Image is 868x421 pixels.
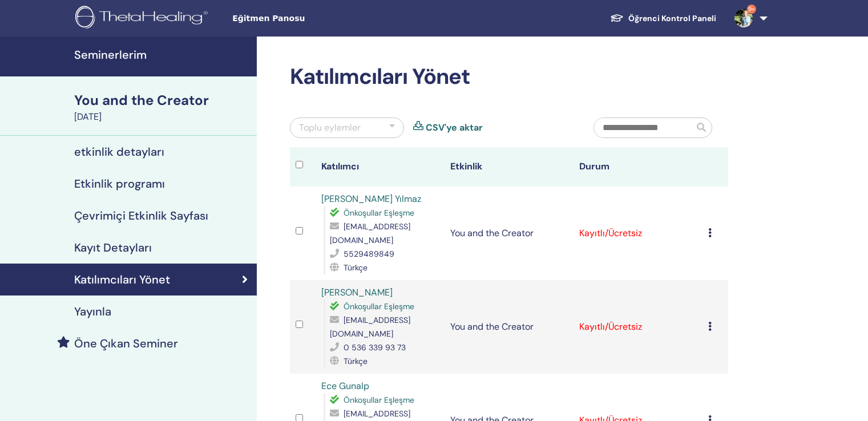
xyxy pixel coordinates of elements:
div: [DATE] [74,110,250,124]
span: Eğitmen Panosu [232,13,403,25]
span: Önkoşullar Eşleşme [344,395,414,405]
span: [EMAIL_ADDRESS][DOMAIN_NAME] [330,221,410,245]
span: Türkçe [344,262,368,273]
th: Durum [574,147,703,187]
td: You and the Creator [445,280,574,374]
span: 0 536 339 93 73 [344,342,406,353]
h4: Yayınla [74,305,111,318]
span: 5529489849 [344,249,394,259]
a: Öğrenci Kontrol Paneli [601,8,725,29]
div: Toplu eylemler [299,121,361,135]
span: Önkoşullar Eşleşme [344,208,414,218]
img: graduation-cap-white.svg [610,13,624,23]
span: Önkoşullar Eşleşme [344,301,414,311]
h4: Katılımcıları Yönet [74,273,170,286]
h2: Katılımcıları Yönet [290,64,728,90]
a: [PERSON_NAME] Yılmaz [321,193,421,205]
img: default.jpg [734,9,753,27]
a: CSV'ye aktar [426,121,483,135]
a: [PERSON_NAME] [321,286,393,298]
h4: Öne Çıkan Seminer [74,337,178,350]
a: Ece Gunalp [321,380,369,392]
h4: Seminerlerim [74,48,250,62]
span: [EMAIL_ADDRESS][DOMAIN_NAME] [330,315,410,339]
h4: etkinlik detayları [74,145,164,159]
th: Etkinlik [445,147,574,187]
img: logo.png [75,6,212,31]
div: You and the Creator [74,91,250,110]
h4: Etkinlik programı [74,177,165,191]
span: Türkçe [344,356,368,366]
td: You and the Creator [445,187,574,280]
h4: Kayıt Detayları [74,241,152,254]
th: Katılımcı [316,147,445,187]
h4: Çevrimiçi Etkinlik Sayfası [74,209,208,222]
a: You and the Creator[DATE] [67,91,257,124]
span: 9+ [747,5,756,14]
